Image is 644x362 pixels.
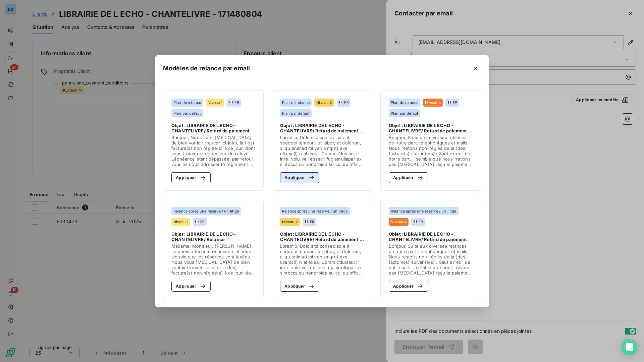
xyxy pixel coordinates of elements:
span: Niveau 1 [208,101,222,105]
span: Plan de relance [173,101,201,105]
div: Open Intercom Messenger [621,339,637,355]
button: Appliquer [389,172,428,183]
span: Objet : LIBRAIRIE DE L ECHO - CHANTELIVRE/ Retard de paiement - Relance N°2 - [280,123,364,133]
span: Niveau 2 [282,220,298,224]
span: Plan par défaut [282,111,310,115]
div: FR [339,100,348,105]
span: Niveau 4 [391,220,407,224]
span: Relance après une réserve / un litige [282,209,348,213]
span: Niveau 2 [316,101,332,105]
span: Loremip, Dolo sita consec ad elit seddoei tempori, ut-labor, et dolorem, aliqu enimad mi veniamq(... [280,243,364,276]
div: FR [229,100,238,105]
button: Appliquer [389,281,428,292]
span: Bonjour, Suite aux diverses relances de notre part, téléphoniques et mails, Nous restons non-régl... [389,243,473,276]
span: Bonjour, Nous vous [MEDICAL_DATA] de bien vouloir trouver, ci-joint, la (les) facture(s) non régl... [171,135,255,167]
div: FR [447,100,457,105]
span: Objet : LIBRAIRIE DE L ECHO - CHANTELIVRE/ Retard de paiement - Dernière relance - [389,123,473,133]
span: Bonjour, Suite aux diverses relances de notre part, téléphoniques et mails, Nous restons non-régl... [389,135,473,167]
div: FR [305,219,314,224]
span: Relance après une réserve / un litige [173,209,239,213]
span: Niveau 1 [173,220,188,224]
span: Plan par défaut [391,111,418,115]
span: Objet : LIBRAIRIE DE L ECHO - CHANTELIVRE/ Retard de paiement - relance 2 [280,231,364,242]
div: FR [195,219,204,224]
span: Loremip, Dolo sita consec ad elit seddoei tempori, ut-labor, et dolorem, aliqu enimad mi veniamq(... [280,135,364,167]
button: Appliquer [171,172,211,183]
span: Madame, Monsieur, [PERSON_NAME], Le service technico-commercial nous signale que les réserves son... [171,243,255,276]
button: Appliquer [171,281,211,292]
span: Plan de relance [282,101,310,105]
span: Niveau 4 [425,101,441,105]
span: Objet : LIBRAIRIE DE L ECHO - CHANTELIVRE/ Relance [171,231,255,242]
button: Appliquer [280,281,319,292]
span: Objet : LIBRAIRIE DE L ECHO - CHANTELIVRE/ Retard de paiement [171,123,255,133]
div: FR [413,219,423,224]
span: Objet : LIBRAIRIE DE L ECHO - CHANTELIVRE/ Retard de paiement [389,231,473,242]
span: Plan par défaut [173,111,201,115]
span: Plan de relance [391,101,418,105]
button: Appliquer [280,172,319,183]
span: Relance après une réserve / un litige [391,209,457,213]
h5: Modèles de relance par email [163,64,250,73]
